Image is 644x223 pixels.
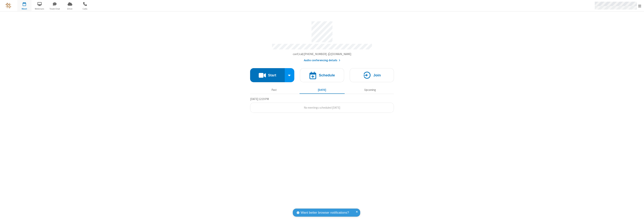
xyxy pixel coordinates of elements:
span: No meetings scheduled [DATE] [304,106,340,109]
iframe: Chat [635,213,641,220]
button: Past [252,86,297,93]
button: Start [250,68,285,82]
span: Webinars [33,7,47,10]
button: Copy my meeting room linkCopy my meeting room link [293,52,351,56]
span: Team Chat [48,7,62,10]
span: Want better browser notifications? [301,210,349,215]
span: Drive [63,7,77,10]
span: Meet [17,7,31,10]
button: Schedule [300,68,344,82]
section: Account details [250,19,394,63]
section: Today's Meetings [250,97,394,113]
span: [DATE] 12:19 PM [250,97,269,101]
button: Upcoming [347,86,393,93]
span: Calls [78,7,92,10]
div: Start conference options [285,68,294,82]
img: QA Selenium DO NOT DELETE OR CHANGE [6,3,11,8]
h4: Start [268,73,276,77]
h4: Join [373,73,381,77]
button: [DATE] [300,86,345,93]
button: Audio conferencing details [304,58,340,63]
button: Join [350,68,394,82]
span: Copy my meeting room link [293,52,351,56]
h4: Schedule [319,73,335,77]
